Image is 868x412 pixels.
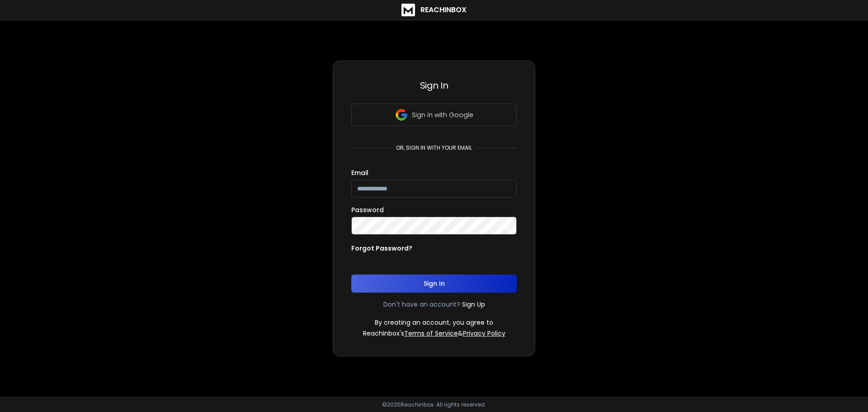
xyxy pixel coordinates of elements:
[463,329,505,338] a: Privacy Policy
[462,300,485,309] a: Sign Up
[401,4,415,16] img: logo
[351,275,517,293] button: Sign In
[351,170,368,176] label: Email
[375,318,493,327] p: By creating an account, you agree to
[351,79,517,92] h3: Sign In
[383,300,460,309] p: Don't have an account?
[382,401,486,408] p: © 2025 Reachinbox. All rights reserved.
[351,207,384,213] label: Password
[401,4,467,16] a: ReachInbox
[351,104,517,126] button: Sign in with Google
[404,329,458,338] a: Terms of Service
[412,110,473,119] p: Sign in with Google
[363,329,505,338] p: ReachInbox's &
[351,244,412,253] p: Forgot Password?
[420,5,467,15] h1: ReachInbox
[392,144,476,152] p: or, sign in with your email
